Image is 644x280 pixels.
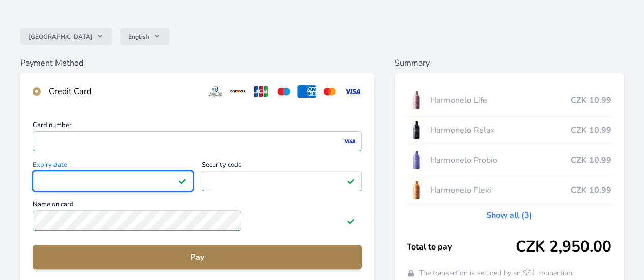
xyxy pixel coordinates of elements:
span: CZK 10.99 [571,94,611,106]
span: Name on card [33,201,362,210]
span: Harmonelo Relax [430,124,571,136]
img: CLEAN_PROBIO_se_stinem_x-lo.jpg [407,147,426,173]
img: diners.svg [206,85,225,98]
div: Credit Card [49,85,198,98]
img: CLEAN_LIFE_se_stinem_x-lo.jpg [407,87,426,113]
span: Pay [41,251,354,263]
img: mc.svg [320,85,339,98]
img: visa [343,137,356,146]
img: discover.svg [229,85,247,98]
button: Pay [33,245,362,269]
span: Harmonelo Probio [430,154,571,166]
h6: Summary [395,57,624,69]
span: CZK 10.99 [571,184,611,196]
span: The transaction is secured by an SSL connection [419,268,572,278]
span: Total to pay [407,241,516,253]
span: CZK 10.99 [571,124,611,136]
span: Harmonelo Life [430,94,571,106]
img: amex.svg [297,85,316,98]
span: CZK 2,950.00 [516,238,611,256]
img: CLEAN_RELAX_se_stinem_x-lo.jpg [407,117,426,143]
a: Show all (3) [486,209,533,222]
button: English [120,28,169,45]
iframe: Iframe for card number [37,134,357,148]
span: Harmonelo Flexi [430,184,571,196]
img: maestro.svg [274,85,293,98]
img: visa.svg [343,85,362,98]
iframe: Iframe for security code [206,174,358,188]
span: [GEOGRAPHIC_DATA] [29,33,92,41]
img: Field valid [178,177,186,185]
span: Security code [202,162,362,171]
input: Name on cardField valid [33,210,241,231]
img: Field valid [347,216,355,225]
span: English [128,33,149,41]
iframe: Iframe for expiry date [37,174,189,188]
img: jcb.svg [251,85,270,98]
button: [GEOGRAPHIC_DATA] [20,28,112,45]
h6: Payment Method [20,57,374,69]
span: Expiry date [33,162,193,171]
img: Field valid [347,177,355,185]
span: Card number [33,122,362,131]
img: CLEAN_FLEXI_se_stinem_x-hi_(1)-lo.jpg [407,177,426,203]
span: CZK 10.99 [571,154,611,166]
